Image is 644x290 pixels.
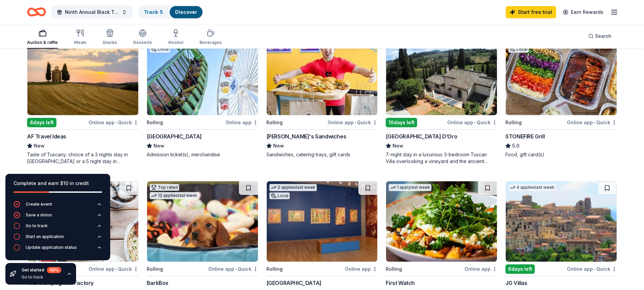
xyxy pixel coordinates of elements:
[505,264,535,274] div: 6 days left
[594,266,595,272] span: •
[147,34,258,158] a: Image for Pacific Park1 applylast weekLocalRollingOnline app[GEOGRAPHIC_DATA]NewAdmission ticket(...
[474,120,476,125] span: •
[208,265,258,273] div: Online app Quick
[594,120,595,125] span: •
[386,279,415,287] div: First Watch
[508,46,529,53] div: Local
[266,118,283,127] div: Rolling
[567,118,617,127] div: Online app Quick
[147,279,168,287] div: BarkBox
[147,181,258,262] img: Image for BarkBox
[133,40,152,45] div: Desserts
[14,233,102,244] button: Start an application
[147,265,163,273] div: Rolling
[14,179,102,187] div: Complete and earn $10 in credit
[267,181,378,262] img: Image for Skirball Cultural Center
[386,181,497,262] img: Image for First Watch
[27,34,139,165] a: Image for AF Travel Ideas13 applieslast week4days leftOnline app•QuickAF Travel IdeasNewTaste of ...
[386,35,497,115] img: Image for Villa Sogni D’Oro
[150,184,179,191] div: Top rated
[559,6,607,18] a: Earn Rewards
[102,26,117,49] button: Snacks
[89,118,139,127] div: Online app Quick
[175,9,197,15] a: Discover
[116,266,117,272] span: •
[225,118,258,127] div: Online app
[26,234,64,239] div: Start an application
[74,40,86,45] div: Meals
[27,132,66,140] div: AF Travel Ideas
[328,118,378,127] div: Online app Quick
[22,267,61,273] div: Get started
[26,245,77,250] div: Update application status
[14,244,102,255] button: Update application status
[512,142,519,150] span: 5.0
[65,8,119,16] span: Ninth Annual Black Tie Extravaganza
[27,40,58,45] div: Auction & raffle
[508,184,556,191] div: 4 applies last week
[147,118,163,127] div: Rolling
[102,40,117,45] div: Snacks
[116,120,117,125] span: •
[138,5,203,19] button: Track· 5Discover
[147,132,202,140] div: [GEOGRAPHIC_DATA]
[506,6,556,18] a: Start free trial
[133,26,152,49] button: Desserts
[199,26,222,49] button: Beverages
[27,151,139,165] div: Taste of Tuscany: choice of a 3 nights stay in [GEOGRAPHIC_DATA] or a 5 night stay in [GEOGRAPHIC...
[74,26,86,49] button: Meals
[505,118,522,127] div: Rolling
[386,151,497,165] div: 7-night stay in a luxurious 3-bedroom Tuscan Villa overlooking a vineyard and the ancient walled ...
[147,151,258,158] div: Admission ticket(s), merchandise
[14,222,102,233] button: Go to track
[267,35,378,115] img: Image for Ike's Sandwiches
[27,118,56,127] div: 4 days left
[389,184,431,191] div: 1 apply last week
[47,267,61,273] div: 40 %
[505,132,545,140] div: STONEFIRE Grill
[269,192,290,199] div: Local
[273,142,284,150] span: New
[26,223,48,229] div: Go to track
[595,32,612,40] span: Search
[27,26,58,49] button: Auction & raffle
[153,142,164,150] span: New
[14,201,102,212] button: Create event
[27,4,46,20] a: Home
[27,35,138,115] img: Image for AF Travel Ideas
[386,265,402,273] div: Rolling
[150,192,199,199] div: 12 applies last week
[22,274,61,280] div: Go to track
[506,181,617,262] img: Image for JG Villas
[464,265,497,273] div: Online app
[505,279,527,287] div: JG Villas
[26,212,52,218] div: Save a donor
[269,184,317,191] div: 2 applies last week
[266,34,378,158] a: Image for Ike's Sandwiches4 applieslast weekRollingOnline app•Quick[PERSON_NAME]'s SandwichesNewS...
[386,118,417,127] div: 10 days left
[266,132,347,140] div: [PERSON_NAME]'s Sandwiches
[266,279,321,287] div: [GEOGRAPHIC_DATA]
[235,266,237,272] span: •
[199,40,222,45] div: Beverages
[355,120,356,125] span: •
[386,34,497,165] a: Image for Villa Sogni D’Oro6 applieslast week10days leftOnline app•Quick[GEOGRAPHIC_DATA] D’OroNe...
[345,265,378,273] div: Online app
[506,35,617,115] img: Image for STONEFIRE Grill
[34,142,45,150] span: New
[144,9,163,15] a: Track· 5
[168,40,183,45] div: Alcohol
[447,118,497,127] div: Online app Quick
[168,26,183,49] button: Alcohol
[567,265,617,273] div: Online app Quick
[147,35,258,115] img: Image for Pacific Park
[583,29,617,43] button: Search
[392,142,403,150] span: New
[150,46,170,53] div: Local
[266,151,378,158] div: Sandwiches, catering trays, gift cards
[386,132,457,140] div: [GEOGRAPHIC_DATA] D’Oro
[266,265,283,273] div: Rolling
[505,151,617,158] div: Food, gift card(s)
[51,5,133,19] button: Ninth Annual Black Tie Extravaganza
[505,34,617,158] a: Image for STONEFIRE Grill1 applylast weekLocalRollingOnline app•QuickSTONEFIRE Grill5.0Food, gift...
